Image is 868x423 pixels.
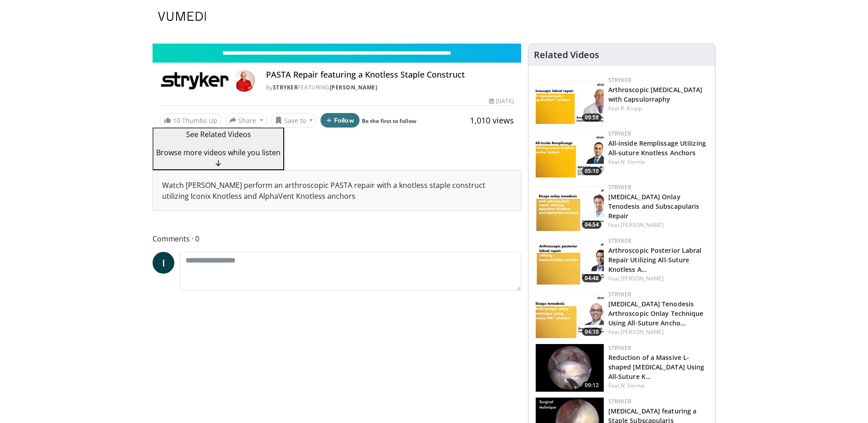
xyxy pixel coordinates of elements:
button: See Related Videos Browse more videos while you listen [153,128,284,170]
img: Avatar [233,70,255,92]
a: [MEDICAL_DATA] Tenodesis Arthroscopic Onlay Technique Using All-Suture Ancho… [608,300,704,327]
a: [PERSON_NAME] [330,84,378,91]
button: Share [225,113,267,128]
a: Stryker [273,84,298,91]
img: 0dbaa052-54c8-49be-8279-c70a6c51c0f9.150x105_q85_crop-smart_upscale.jpg [536,130,604,177]
span: Browse more videos while you listen [156,148,281,157]
div: Feat. [608,382,708,390]
a: N. Verma [621,158,645,166]
button: Save to [271,113,317,128]
a: Stryker [608,344,631,352]
img: c8a3b2cc-5bd4-4878-862c-e86fdf4d853b.150x105_q85_crop-smart_upscale.jpg [536,76,604,124]
div: Feat. [608,275,708,283]
h4: Related Videos [534,49,599,60]
a: I [153,252,174,274]
a: Be the first to follow [362,117,416,125]
img: 16e0862d-dfc8-4e5d-942e-77f3ecacd95c.150x105_q85_crop-smart_upscale.jpg [536,344,604,392]
img: VuMedi Logo [158,12,206,21]
p: See Related Videos [156,129,281,140]
span: 04:10 [582,328,602,336]
span: 04:48 [582,274,602,282]
div: Feat. [608,221,708,229]
span: 1,010 views [470,115,514,126]
img: d2f6a426-04ef-449f-8186-4ca5fc42937c.150x105_q85_crop-smart_upscale.jpg [536,237,604,285]
span: 09:12 [582,381,602,389]
div: [DATE] [489,97,513,105]
a: Stryker [608,290,631,298]
a: Arthroscopic Posterior Labral Repair Utilizing All-Suture Knotless A… [608,246,702,274]
a: 09:12 [536,344,604,392]
a: 04:48 [536,237,604,285]
a: Stryker [608,76,631,84]
a: All-inside Remplissage Utilizing All-suture Knotless Anchors [608,139,706,157]
a: Stryker [608,183,631,191]
a: 04:54 [536,183,604,231]
div: Watch [PERSON_NAME] perform an arthroscopic PASTA repair with a knotless staple construct utilizi... [153,171,521,211]
h3: Reduction of a Massive L-shaped Rotator Cuff Tear Using All-Suture Knotless Technology [608,352,708,381]
a: 10 Thumbs Up [160,113,222,128]
h3: Arthroscopic Posterior Labral Repair Utilizing All-Suture Knotless Anchors [608,245,708,274]
span: 10 [173,116,180,125]
span: 05:10 [582,167,602,175]
span: Comments 0 [153,233,521,245]
img: dd3c9599-9b8f-4523-a967-19256dd67964.150x105_q85_crop-smart_upscale.jpg [536,290,604,338]
h4: PASTA Repair featuring a Knotless Staple Construct [266,70,514,80]
div: Feat. [608,158,708,166]
a: [PERSON_NAME] [621,221,664,229]
a: 05:10 [536,130,604,177]
div: By FEATURING [266,84,514,92]
img: Stryker [160,70,230,92]
h3: Biceps Tenodesis Arthroscopic Onlay Technique Using All-Suture Anchors [608,299,708,327]
a: 09:59 [536,76,604,124]
a: R. Krupp [621,104,642,112]
a: N. Verma [621,382,645,389]
a: Reduction of a Massive L-shaped [MEDICAL_DATA] Using All-Suture K… [608,353,705,381]
span: 09:59 [582,113,602,122]
a: Stryker [608,237,631,245]
span: 04:54 [582,221,602,229]
a: Stryker [608,398,631,405]
a: [PERSON_NAME] [621,328,664,336]
a: Stryker [608,130,631,138]
a: Arthroscopic [MEDICAL_DATA] with Capsulorraphy [608,85,703,103]
a: [MEDICAL_DATA] Onlay Tenodesis and Subscapularis Repair [608,192,700,220]
div: Feat. [608,328,708,336]
div: Feat. [608,104,708,113]
img: f0e53f01-d5db-4f12-81ed-ecc49cba6117.150x105_q85_crop-smart_upscale.jpg [536,183,604,231]
button: Follow [321,113,360,128]
a: 04:10 [536,290,604,338]
a: [PERSON_NAME] [621,275,664,282]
